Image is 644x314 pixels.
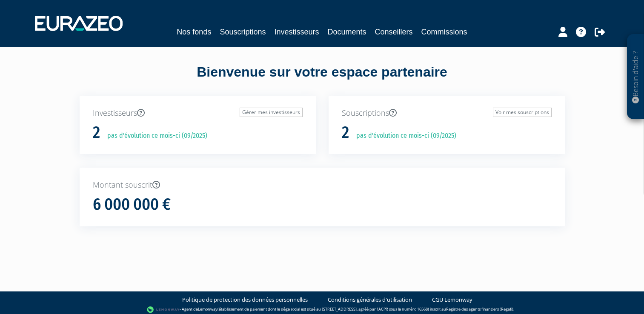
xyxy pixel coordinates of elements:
p: Montant souscrit [93,180,552,191]
h1: 6 000 000 € [93,196,171,214]
h1: 2 [342,124,349,142]
a: Registre des agents financiers (Regafi) [446,306,513,312]
a: Investisseurs [274,26,319,38]
a: CGU Lemonway [432,296,472,304]
img: logo-lemonway.png [147,305,180,314]
a: Conditions générales d'utilisation [328,296,412,304]
p: Besoin d'aide ? [631,39,641,115]
a: Documents [328,26,366,38]
a: Lemonway [198,306,218,312]
h1: 2 [93,124,100,142]
a: Gérer mes investisseurs [240,108,303,117]
p: pas d'évolution ce mois-ci (09/2025) [101,131,207,141]
a: Politique de protection des données personnelles [182,296,308,304]
div: Bienvenue sur votre espace partenaire [73,63,571,96]
a: Voir mes souscriptions [493,108,552,117]
a: Commissions [421,26,467,38]
img: 1732889491-logotype_eurazeo_blanc_rvb.png [35,16,123,31]
a: Souscriptions [220,26,266,38]
p: pas d'évolution ce mois-ci (09/2025) [350,131,456,141]
p: Souscriptions [342,108,552,119]
div: - Agent de (établissement de paiement dont le siège social est situé au [STREET_ADDRESS], agréé p... [9,305,635,314]
a: Nos fonds [177,26,211,38]
a: Conseillers [375,26,413,38]
p: Investisseurs [93,108,303,119]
